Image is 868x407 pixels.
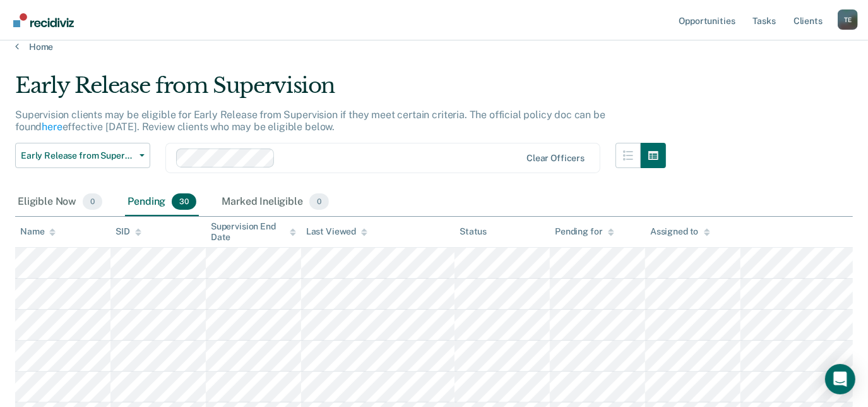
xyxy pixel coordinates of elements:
button: Early Release from Supervision [15,143,150,168]
div: Open Intercom Messenger [825,364,855,394]
p: Supervision clients may be eligible for Early Release from Supervision if they meet certain crite... [15,109,605,133]
div: T E [838,9,858,30]
div: Supervision End Date [211,221,296,243]
div: Clear officers [526,153,585,164]
div: SID [116,226,141,237]
div: Last Viewed [306,226,367,237]
div: Pending for [555,226,614,237]
div: Assigned to [650,226,710,237]
img: Recidiviz [13,13,74,27]
div: Eligible Now0 [15,188,105,216]
div: Early Release from Supervision [15,73,666,109]
button: Profile dropdown button [838,9,858,30]
span: 0 [309,193,329,210]
div: Name [20,226,56,237]
div: Marked Ineligible0 [219,188,331,216]
span: 0 [83,193,102,210]
div: Status [460,226,487,237]
span: 30 [172,193,196,210]
a: Home [15,41,853,52]
div: Pending30 [125,188,199,216]
span: Early Release from Supervision [21,150,134,161]
a: here [42,121,62,133]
